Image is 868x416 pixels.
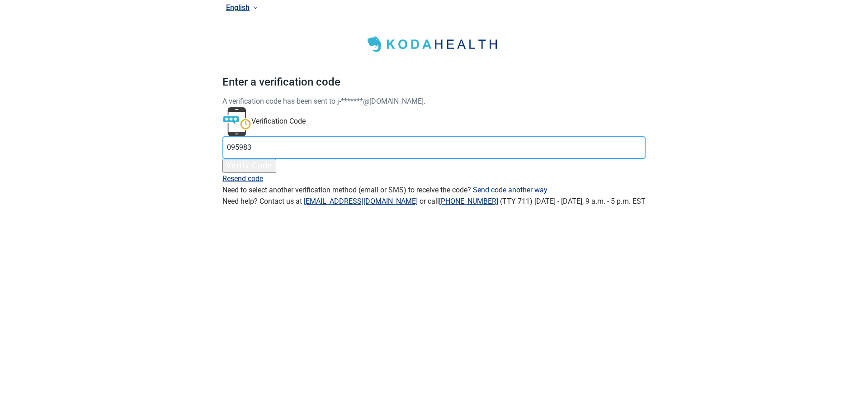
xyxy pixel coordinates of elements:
[222,97,425,105] span: A verification code has been sent to j-*******@[DOMAIN_NAME].
[534,197,646,206] span: [DATE] - [DATE], 9 a.m. - 5 p.m. EST
[253,5,258,10] span: down
[222,159,276,173] button: Verify Code
[251,117,306,125] label: Verification Code
[362,33,506,56] img: Koda Health
[259,197,420,206] span: Contact us at
[222,174,263,183] a: Resend code
[473,186,547,194] a: Send code another way
[222,186,473,194] span: Need to select another verification method (email or SMS) to receive the code?
[226,161,273,170] div: Verify Code
[304,197,418,206] a: [EMAIL_ADDRESS][DOMAIN_NAME]
[439,197,498,206] a: [PHONE_NUMBER]
[222,33,646,207] main: Main content
[222,197,259,206] span: Need help?
[420,197,534,206] span: or call (TTY 711)
[222,136,646,159] input: Enter Code Here
[222,74,646,95] h1: Enter a verification code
